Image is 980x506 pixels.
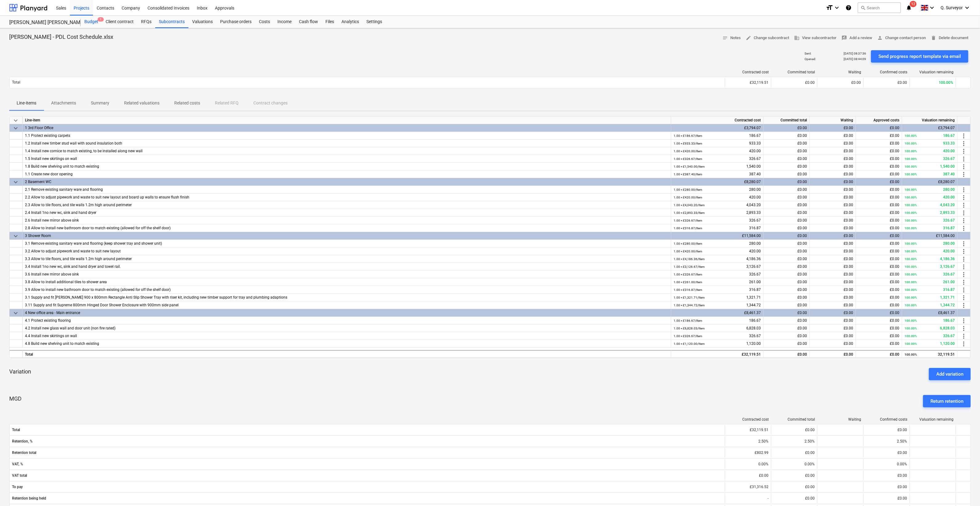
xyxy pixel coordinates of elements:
[764,232,810,240] div: £0.00
[844,164,853,169] span: £0.00
[841,35,847,41] span: rate_review
[960,263,967,271] span: more_vert
[863,425,909,435] div: £0.00
[794,35,837,42] span: View subcontractor
[960,248,967,255] span: more_vert
[771,459,817,469] div: 0.00%
[905,217,955,224] div: 326.67
[674,157,702,161] small: 1.00 × £326.67 / Item
[797,218,807,222] span: £0.00
[274,16,295,28] a: Income
[902,232,958,240] div: £11,584.00
[671,309,764,317] div: £8,461.37
[674,155,761,163] div: 326.67
[890,249,899,253] span: £0.00
[858,2,901,13] button: Search
[863,482,909,492] div: £0.00
[912,70,954,74] div: Valuation remaining
[9,33,113,41] p: [PERSON_NAME] - PDL Cost Schedule.xlsx
[905,140,955,147] div: 933.33
[25,209,668,217] div: 2.4 Install 1no new wc, sink and hand dryer
[25,186,668,194] div: 2.1 Remove existing sanitary ware and flooring
[844,133,853,138] span: £0.00
[674,263,761,271] div: 3,126.67
[960,132,967,140] span: more_vert
[810,232,856,240] div: £0.00
[674,240,761,247] div: 280.00
[960,302,967,309] span: more_vert
[338,16,363,28] a: Analytics
[960,140,967,147] span: more_vert
[725,471,771,480] div: £0.00
[905,194,955,201] div: 420.00
[674,201,761,209] div: 4,043.20
[863,471,909,480] div: £0.00
[905,219,917,222] small: 100.00%
[875,33,928,43] button: Change contact person
[25,194,668,201] div: 2.2 Allow to adjust pipework and waste to suit new layout and board up walls to ensure flush finish
[844,149,853,153] span: £0.00
[797,141,807,145] span: £0.00
[674,219,702,222] small: 1.00 × £326.67 / Item
[124,100,159,106] p: Related valuations
[792,33,839,43] button: View subcontractor
[844,187,853,192] span: £0.00
[725,78,771,88] div: £32,119.51
[81,16,102,28] a: Budget1
[102,16,137,28] div: Client contract
[844,51,866,55] p: [DATE] 08:37:36
[878,52,961,60] div: Send progress report template via email
[844,226,853,230] span: £0.00
[25,263,668,271] div: 3.4 Install 1no new wc, sink and hand dryer and towel rail.
[674,209,761,217] div: 2,893.33
[81,16,102,28] div: Budget
[906,4,912,11] i: notifications
[960,279,967,286] span: more_vert
[25,178,668,186] div: 2 Basement WC
[674,265,705,268] small: 1.00 × £3,126.67 / Item
[17,100,36,106] p: Line-items
[960,317,967,324] span: more_vert
[671,178,764,186] div: £8,280.07
[839,33,875,43] button: Add a review
[797,249,807,253] span: £0.00
[797,164,807,169] span: £0.00
[866,70,907,74] div: Confirmed costs
[771,493,817,503] div: £0.00
[671,124,764,132] div: £3,794.07
[674,188,702,191] small: 1.00 × £280.00 / Item
[25,155,668,163] div: 1.5 Install new skirtings on wall
[25,247,668,255] div: 3.2 Allow to adjust pipework and waste to suit new layout
[725,436,771,446] div: 2.50%
[216,16,255,28] a: Purchase orders
[844,249,853,253] span: £0.00
[155,16,188,28] a: Subcontracts
[51,100,76,106] p: Attachments
[960,255,967,263] span: more_vert
[905,165,917,168] small: 100.00%
[939,80,953,85] span: 100.00%
[797,133,807,138] span: £0.00
[674,132,761,140] div: 186.67
[797,157,807,161] span: £0.00
[255,16,274,28] a: Costs
[890,264,899,269] span: £0.00
[890,164,899,169] span: £0.00
[764,309,810,317] div: £0.00
[25,147,668,155] div: 1.4 Install new cornice to match existing, to be installed along new wall
[856,124,902,132] div: £0.00
[25,163,668,170] div: 1.8 Build new shelving unit to match existing
[674,247,761,255] div: 420.00
[805,80,815,85] span: £0.00
[960,186,967,194] span: more_vert
[931,35,936,41] span: delete
[797,149,807,153] span: £0.00
[960,225,967,232] span: more_vert
[764,116,810,124] div: Committed total
[25,201,668,209] div: 2.3 Allow to tile floors, and tile walls 1.2m high around perimeter
[844,241,853,246] span: £0.00
[863,436,909,446] div: 2.50%
[25,240,668,247] div: 3.1 Remove existing sanitary ware and flooring (keep shower tray and shower unit)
